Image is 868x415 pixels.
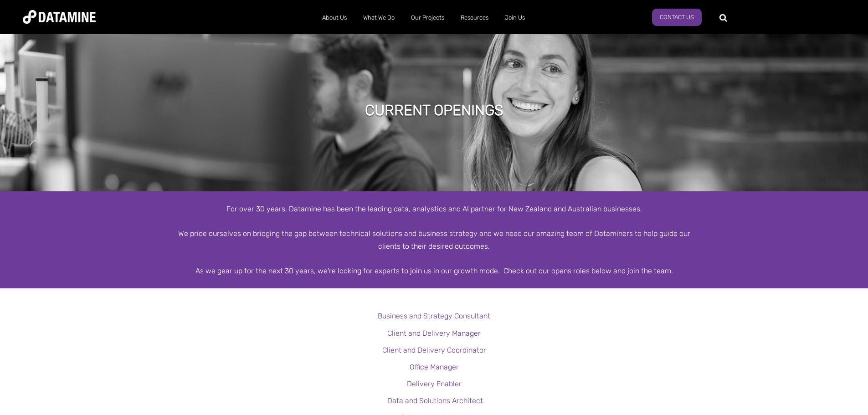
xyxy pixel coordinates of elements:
a: Client and Delivery Manager [387,329,481,338]
a: Join Us [497,6,533,30]
a: What We Do [355,6,403,30]
a: Delivery Enabler [407,379,462,388]
a: Office Manager [410,363,459,371]
a: Business and Strategy Consultant [378,312,490,320]
a: About Us [314,6,355,30]
a: Contact Us [652,9,702,26]
a: Resources [452,6,497,30]
div: For over 30 years, Datamine has been the leading data, analystics and AI partner for New Zealand ... [175,203,694,215]
h1: Current Openings [365,100,503,120]
div: We pride ourselves on bridging the gap between technical solutions and business strategy and we n... [175,227,694,252]
div: As we gear up for the next 30 years, we're looking for experts to join us in our growth mode. Che... [175,265,694,277]
a: Client and Delivery Coordinator [382,346,486,354]
img: Datamine [23,10,96,24]
a: Our Projects [403,6,452,30]
a: Data and Solutions Architect [387,396,483,405]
